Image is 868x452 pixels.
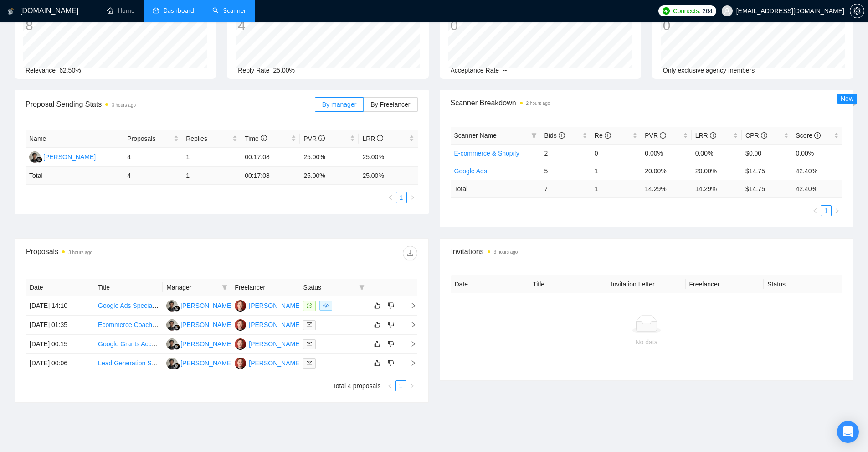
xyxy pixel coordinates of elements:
span: info-circle [261,135,267,141]
span: like [374,321,380,328]
button: dislike [385,300,396,311]
span: 25.00% [273,67,295,74]
span: eye [323,303,329,308]
td: 25.00% [359,148,417,167]
span: filter [222,285,227,290]
img: MH [29,151,41,163]
a: 1 [396,381,406,391]
span: dislike [388,359,394,367]
td: 20.00% [692,162,742,180]
a: MH[PERSON_NAME] [29,153,96,160]
img: MH [166,338,178,350]
span: dashboard [153,7,159,14]
a: Google Ads [454,167,487,175]
a: Google Ads Specialist for Pharmacy Campaign [98,302,231,309]
span: Dashboard [164,7,194,15]
td: 1 [182,148,241,167]
button: download [403,246,417,260]
td: 7 [540,180,591,197]
th: Proposals [123,130,182,148]
span: PVR [303,135,325,142]
div: [PERSON_NAME] [249,301,301,311]
a: 1 [821,206,831,216]
button: setting [850,4,864,18]
a: searchScanner [212,7,246,15]
span: right [403,302,416,309]
span: like [374,302,380,309]
td: 25.00 % [300,167,359,185]
img: gigradar-bm.png [174,324,180,331]
span: Relevance [26,67,56,74]
span: By Freelancer [370,101,410,108]
img: gigradar-bm.png [174,363,180,369]
span: right [409,383,415,389]
button: dislike [385,338,396,349]
span: info-circle [605,132,611,139]
span: Reply Rate [238,67,269,74]
a: MH[PERSON_NAME] [166,321,233,328]
img: logo [8,4,14,19]
li: Next Page [832,205,842,216]
div: [PERSON_NAME] [180,301,233,311]
span: Bids [544,132,565,139]
span: filter [529,129,539,142]
li: Total 4 proposals [333,380,381,391]
div: No data [458,337,835,347]
button: right [832,205,842,216]
span: right [403,322,416,328]
time: 3 hours ago [112,103,136,108]
th: Title [529,275,607,293]
li: Previous Page [385,380,395,391]
th: Status [764,275,842,293]
a: AM[PERSON_NAME] [235,359,301,366]
th: Freelancer [686,275,764,293]
span: right [834,208,840,213]
span: left [388,195,393,200]
th: Title [94,279,163,296]
span: Proposal Sending Stats [26,99,315,110]
span: Replies [186,134,231,144]
img: AM [235,338,246,350]
a: MH[PERSON_NAME] [166,340,233,347]
a: AM[PERSON_NAME] [235,301,301,309]
div: [PERSON_NAME] [43,152,96,162]
div: [PERSON_NAME] [180,320,233,330]
img: gigradar-bm.png [36,156,42,163]
td: 42.40 % [792,180,842,197]
td: 1 [591,180,641,197]
span: mail [307,322,312,327]
td: 14.29 % [692,180,742,197]
span: like [374,340,380,348]
span: Only exclusive agency members [663,67,755,74]
th: Date [451,275,529,293]
span: dislike [388,302,394,309]
td: [DATE] 01:35 [26,316,94,335]
td: Google Grants Account Setup and Optimization Expert [94,335,163,354]
span: info-circle [559,132,565,139]
span: By manager [322,101,356,108]
span: Re [595,132,611,139]
img: MH [166,358,178,369]
span: filter [220,281,229,294]
button: dislike [385,358,396,369]
img: gigradar-bm.png [174,305,180,312]
td: 5 [540,162,591,180]
span: info-circle [377,135,383,141]
li: 1 [821,205,832,216]
span: Status [303,282,355,292]
td: 00:17:08 [241,148,300,167]
span: Scanner Breakdown [451,97,843,109]
th: Name [26,130,123,148]
a: AM[PERSON_NAME] [235,340,301,347]
a: homeHome [107,7,134,15]
button: like [372,300,383,311]
td: [DATE] 14:10 [26,296,94,316]
li: 1 [396,192,407,203]
td: 14.29 % [641,180,691,197]
td: Total [451,180,541,197]
li: 1 [395,380,406,391]
span: filter [357,281,366,294]
span: 62.50% [59,67,81,74]
time: 2 hours ago [526,101,550,106]
td: [DATE] 00:15 [26,335,94,354]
